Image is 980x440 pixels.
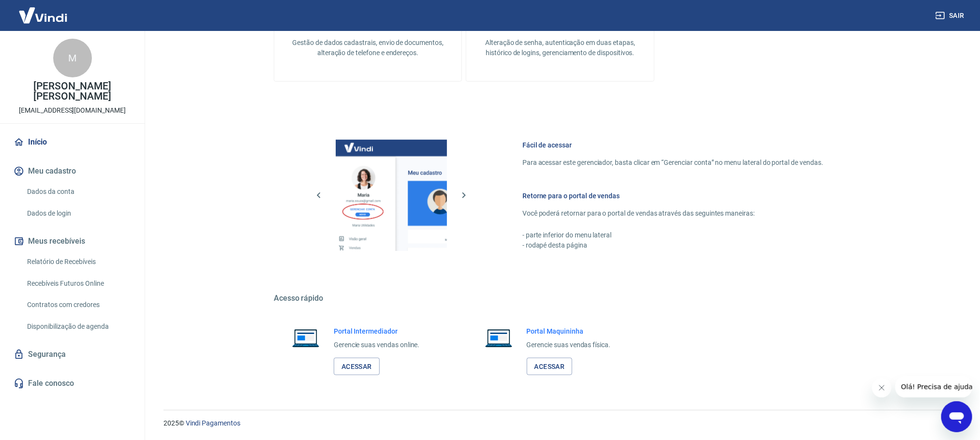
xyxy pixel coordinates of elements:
h6: Portal Intermediador [334,326,420,336]
p: - parte inferior do menu lateral [522,230,823,240]
a: Contratos com credores [23,295,133,315]
p: [EMAIL_ADDRESS][DOMAIN_NAME] [19,105,126,116]
p: Para acessar este gerenciador, basta clicar em “Gerenciar conta” no menu lateral do portal de ven... [522,158,823,168]
a: Vindi Pagamentos [186,419,240,427]
a: Início [12,132,133,153]
img: Vindi [12,0,74,30]
h6: Fácil de acessar [522,140,823,150]
img: Imagem de um notebook aberto [285,326,326,350]
iframe: Fechar mensagem [872,378,891,397]
span: Olá! Precisa de ajuda? [6,7,81,15]
a: Acessar [527,358,573,376]
a: Disponibilização de agenda [23,317,133,337]
p: Gestão de dados cadastrais, envio de documentos, alteração de telefone e endereços. [290,38,446,58]
img: Imagem de um notebook aberto [478,326,519,350]
a: Dados da conta [23,182,133,202]
button: Meu cadastro [12,161,133,182]
p: Gerencie suas vendas online. [334,340,420,350]
h6: Retorne para o portal de vendas [522,191,823,201]
p: - rodapé desta página [522,240,823,250]
h5: Acesso rápido [274,293,846,303]
a: Segurança [12,344,133,365]
p: [PERSON_NAME] [PERSON_NAME] [8,81,137,102]
h6: Portal Maquininha [527,326,611,336]
p: 2025 © [163,418,957,428]
button: Meus recebíveis [12,231,133,252]
p: Você poderá retornar para o portal de vendas através das seguintes maneiras: [522,208,823,219]
button: Sair [934,7,968,25]
p: Gerencie suas vendas física. [527,340,611,350]
a: Relatório de Recebíveis [23,252,133,272]
iframe: Mensagem da empresa [895,376,972,397]
p: Alteração de senha, autenticação em duas etapas, histórico de logins, gerenciamento de dispositivos. [482,38,638,58]
img: Imagem da dashboard mostrando o botão de gerenciar conta na sidebar no lado esquerdo [336,140,447,251]
a: Acessar [334,358,380,376]
a: Dados de login [23,204,133,223]
iframe: Botão para abrir a janela de mensagens [941,401,972,432]
a: Fale conosco [12,373,133,394]
a: Recebíveis Futuros Online [23,274,133,293]
div: M [53,39,92,77]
